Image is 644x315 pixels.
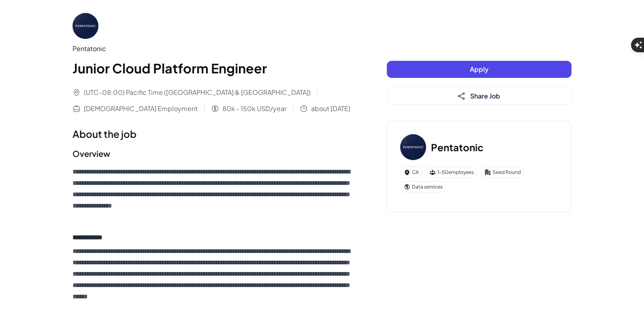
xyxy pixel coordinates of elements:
div: Seed Round [481,167,525,178]
img: Pe [73,13,98,39]
span: about [DATE] [311,104,350,114]
h1: About the job [73,126,354,141]
span: Apply [470,65,488,73]
div: 1-50 employees [426,167,478,178]
span: [DEMOGRAPHIC_DATA] Employment [84,104,198,114]
button: Share Job [387,88,571,105]
h1: Junior Cloud Platform Engineer [73,58,354,78]
h2: Overview [73,148,354,160]
div: Data services [400,181,446,193]
span: 80k - 150k USD/year [222,104,286,114]
span: (UTC-08:00) Pacific Time ([GEOGRAPHIC_DATA] & [GEOGRAPHIC_DATA]) [84,88,311,97]
h3: Pentatonic [431,140,484,154]
div: CA [400,167,422,178]
img: Pe [400,134,426,160]
button: Apply [387,61,571,78]
div: Pentatonic [73,44,354,54]
span: Share Job [470,92,500,100]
